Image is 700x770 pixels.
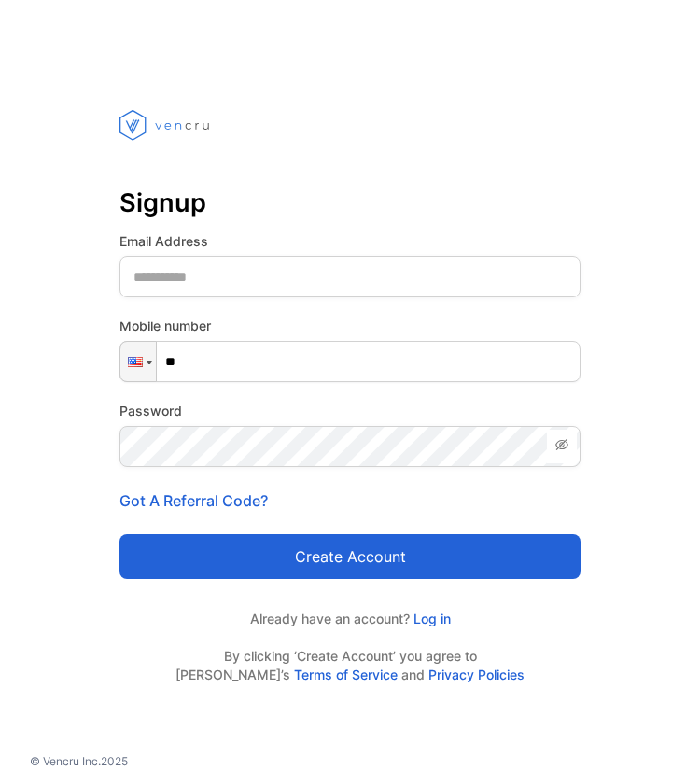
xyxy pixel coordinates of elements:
p: Got A Referral Code? [119,489,581,512]
p: By clicking ‘Create Account’ you agree to [PERSON_NAME]’s and [165,647,534,684]
label: Email Address [119,231,581,251]
img: vencru logo [119,75,213,175]
a: Log in [410,611,451,626]
label: Password [119,401,581,420]
div: United States: + 1 [120,342,156,381]
label: Mobile number [119,316,581,336]
p: Already have an account? [119,609,581,628]
button: Create account [119,534,581,579]
a: Privacy Policies [428,667,525,682]
p: Signup [119,181,581,226]
a: Terms of Service [294,667,398,682]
